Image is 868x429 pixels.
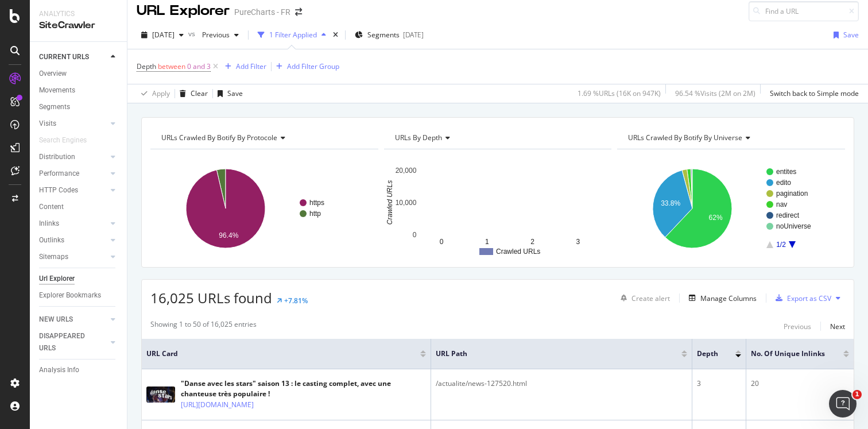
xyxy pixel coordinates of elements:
[137,84,170,103] button: Apply
[776,241,786,249] text: 1/2
[158,61,185,71] span: between
[39,218,107,230] a: Inlinks
[39,101,119,113] a: Segments
[39,68,67,80] div: Overview
[197,26,243,44] button: Previous
[39,151,75,163] div: Distribution
[159,129,368,147] h4: URLs Crawled By Botify By protocole
[628,133,742,142] span: URLs Crawled By Botify By universe
[39,134,98,146] a: Search Engines
[631,293,670,303] div: Create alert
[39,251,68,263] div: Sitemaps
[697,349,719,359] span: Depth
[675,88,755,98] div: 96.54 % Visits ( 2M on 2M )
[403,30,424,40] div: [DATE]
[751,378,849,389] div: 20
[146,387,175,403] img: main image
[367,30,400,40] span: Segments
[771,289,831,307] button: Export as CSV
[39,330,107,354] a: DISAPPEARED URLS
[137,26,188,44] button: [DATE]
[227,88,243,98] div: Save
[626,129,835,147] h4: URLs Crawled By Botify By universe
[39,201,119,213] a: Content
[187,59,211,75] span: 0 and 3
[830,319,845,333] button: Next
[829,26,859,44] button: Save
[684,291,757,305] button: Manage Columns
[530,238,534,246] text: 2
[384,159,612,258] svg: A chart.
[39,364,119,376] a: Analysis Info
[39,251,107,263] a: Sitemaps
[39,273,119,285] a: Url Explorer
[181,399,254,411] a: [URL][DOMAIN_NAME]
[787,293,831,303] div: Export as CSV
[852,390,862,399] span: 1
[39,184,107,196] a: HTTP Codes
[39,9,118,19] div: Analytics
[39,330,97,354] div: DISAPPEARED URLS
[395,167,416,175] text: 20,000
[152,30,175,40] span: 2025 Jul. 13th
[181,378,426,399] div: "Danse avec les stars" saison 13 : le casting complet, avec une chanteuse très populaire !
[234,6,290,18] div: PureCharts - FR
[39,168,79,180] div: Performance
[39,234,107,246] a: Outlinks
[776,222,811,230] text: noUniverse
[197,30,230,40] span: Previous
[39,84,119,96] a: Movements
[309,199,324,207] text: https
[617,159,845,258] svg: A chart.
[295,8,302,16] div: arrow-right-arrow-left
[436,349,664,359] span: URL Path
[485,238,489,246] text: 1
[39,314,73,326] div: NEW URLS
[709,214,723,222] text: 62%
[776,211,800,219] text: redirect
[776,168,796,176] text: entites
[412,231,416,239] text: 0
[161,133,277,142] span: URLs Crawled By Botify By protocole
[393,129,602,147] h4: URLs by Depth
[219,231,238,239] text: 96.4%
[39,201,64,213] div: Content
[395,133,442,142] span: URLs by Depth
[236,61,266,71] div: Add Filter
[39,234,64,246] div: Outlinks
[269,30,317,40] div: 1 Filter Applied
[39,184,78,196] div: HTTP Codes
[146,349,417,359] span: URL Card
[150,159,378,258] svg: A chart.
[765,84,859,103] button: Switch back to Simple mode
[784,322,811,331] div: Previous
[776,200,787,208] text: nav
[395,199,416,207] text: 10,000
[284,296,308,306] div: +7.81%
[39,134,87,146] div: Search Engines
[578,88,661,98] div: 1.69 % URLs ( 16K on 947K )
[253,26,331,44] button: 1 Filter Applied
[39,289,101,302] div: Explorer Bookmarks
[39,118,107,130] a: Visits
[700,293,757,303] div: Manage Columns
[350,26,428,44] button: Segments[DATE]
[436,378,687,389] div: /actualite/news-127520.html
[39,364,79,376] div: Analysis Info
[39,51,107,63] a: CURRENT URLS
[188,29,197,38] span: vs
[39,218,59,230] div: Inlinks
[843,30,859,40] div: Save
[39,273,75,285] div: Url Explorer
[39,19,118,32] div: SiteCrawler
[776,179,791,187] text: edito
[220,60,266,74] button: Add Filter
[137,61,156,71] span: Depth
[150,288,272,307] span: 16,025 URLs found
[39,51,89,63] div: CURRENT URLS
[152,88,170,98] div: Apply
[39,314,107,326] a: NEW URLS
[191,88,208,98] div: Clear
[496,248,540,256] text: Crawled URLs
